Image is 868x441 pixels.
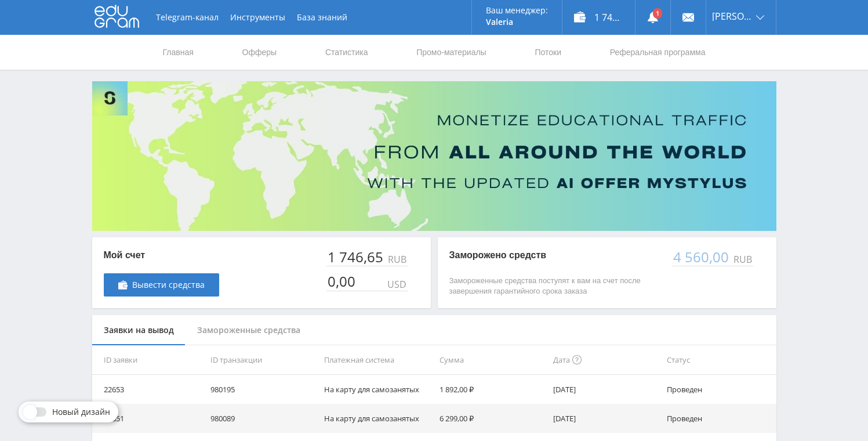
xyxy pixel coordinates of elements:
th: Платежная система [319,345,435,375]
a: Потоки [533,35,562,70]
a: Статистика [324,35,369,70]
a: Офферы [241,35,278,70]
p: Мой счет [104,249,219,262]
td: Проведен [662,404,776,433]
td: На карту для самозанятых [319,404,435,433]
td: 1 892,00 ₽ [435,375,549,404]
span: [PERSON_NAME] [712,12,753,21]
p: Замороженные средства поступят к вам на счет после завершения гарантийного срока заказа [449,276,660,297]
div: 1 746,65 [326,249,386,265]
td: [DATE] [549,404,662,433]
span: Вывести средства [132,280,205,290]
td: 22651 [92,404,206,433]
img: Banner [92,81,776,231]
div: Заявки на вывод [92,315,186,346]
div: 4 560,00 [672,249,731,265]
p: Заморожено средств [449,249,660,262]
div: Замороженные средства [186,315,312,346]
div: USD [385,279,408,290]
td: 22653 [92,375,206,404]
td: [DATE] [549,375,662,404]
th: Сумма [435,345,549,375]
a: Вывести средства [104,273,219,297]
div: 0,00 [326,273,358,290]
a: Промо-материалы [415,35,487,70]
a: Реферальная программа [609,35,707,70]
th: Дата [549,345,662,375]
div: RUB [386,254,408,265]
a: Главная [162,35,195,70]
th: ID заявки [92,345,206,375]
td: 980195 [206,375,319,404]
td: 6 299,00 ₽ [435,404,549,433]
div: RUB [731,254,753,265]
td: 980089 [206,404,319,433]
p: Ваш менеджер: [486,6,548,15]
p: Valeria [486,17,548,27]
td: На карту для самозанятых [319,375,435,404]
th: Статус [662,345,776,375]
span: Новый дизайн [52,407,110,417]
th: ID транзакции [206,345,319,375]
td: Проведен [662,375,776,404]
